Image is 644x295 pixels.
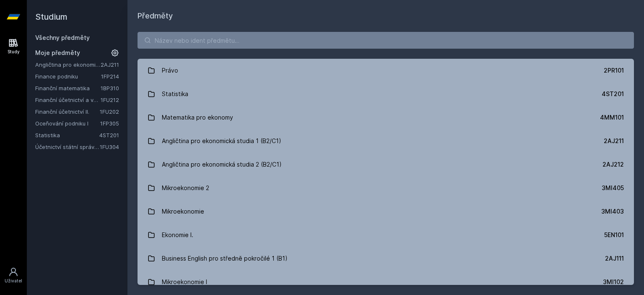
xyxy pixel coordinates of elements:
div: Mikroekonomie [162,203,204,220]
a: Matematika pro ekonomy 4MM101 [138,106,634,129]
div: 2AJ111 [605,254,624,263]
a: Study [2,34,25,59]
a: Mikroekonomie 3MI403 [138,200,634,223]
div: 3MI102 [603,278,624,286]
a: 1FU212 [101,97,119,103]
div: Study [8,49,20,55]
div: Business English pro středně pokročilé 1 (B1) [162,250,288,267]
a: Uživatel [2,263,25,288]
a: Všechny předměty [35,34,90,41]
div: Právo [162,62,178,79]
a: 1BP310 [101,85,119,91]
a: 2AJ211 [101,61,119,68]
a: Angličtina pro ekonomická studia 1 (B2/C1) 2AJ211 [138,129,634,153]
div: 3MI405 [602,184,624,192]
a: Oceňování podniku I [35,119,100,128]
a: Finance podniku [35,72,101,81]
a: 4ST201 [99,132,119,138]
div: Mikroekonomie 2 [162,180,209,196]
div: 2AJ212 [602,160,624,169]
div: 2PR101 [604,66,624,75]
div: Mikroekonomie I [162,274,207,290]
div: Uživatel [5,278,22,284]
a: 1FP305 [100,120,119,127]
a: Účetnictví státní správy a samosprávy [35,143,100,151]
a: Finanční matematika [35,84,101,92]
div: 5EN101 [604,231,624,239]
div: Angličtina pro ekonomická studia 1 (B2/C1) [162,133,281,149]
div: 3MI403 [601,207,624,216]
a: Statistika [35,131,99,139]
div: Matematika pro ekonomy [162,109,233,126]
a: Mikroekonomie I 3MI102 [138,270,634,294]
a: 1FU202 [100,108,119,115]
a: 1FU304 [100,144,119,150]
div: Ekonomie I. [162,227,193,243]
a: Ekonomie I. 5EN101 [138,223,634,247]
span: Moje předměty [35,49,80,57]
a: Angličtina pro ekonomická studia 1 (B2/C1) [35,60,101,69]
div: 4MM101 [600,113,624,122]
div: Angličtina pro ekonomická studia 2 (B2/C1) [162,156,282,173]
a: 1FP214 [101,73,119,80]
a: Angličtina pro ekonomická studia 2 (B2/C1) 2AJ212 [138,153,634,176]
div: 2AJ211 [604,137,624,145]
a: Finanční účetnictví II. [35,107,100,116]
div: Statistika [162,86,188,102]
a: Statistika 4ST201 [138,82,634,106]
input: Název nebo ident předmětu… [138,32,634,49]
a: Mikroekonomie 2 3MI405 [138,176,634,200]
a: Právo 2PR101 [138,59,634,82]
h1: Předměty [138,10,634,22]
a: Business English pro středně pokročilé 1 (B1) 2AJ111 [138,247,634,270]
a: Finanční účetnictví a výkaznictví podle Mezinárodních standardů účetního výkaznictví (IFRS) [35,96,101,104]
div: 4ST201 [602,90,624,98]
